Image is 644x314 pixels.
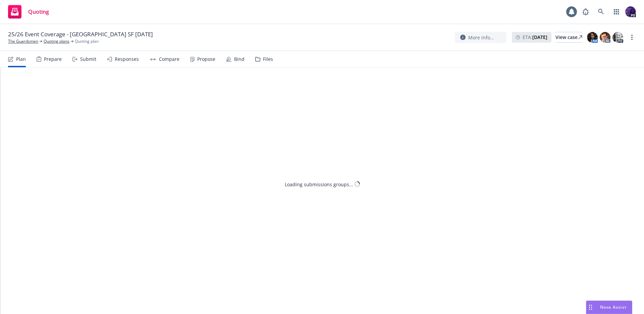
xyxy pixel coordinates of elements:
[587,32,598,43] img: photo
[16,56,26,62] div: Plan
[44,38,69,44] a: Quoting plans
[28,9,49,14] span: Quoting
[555,32,582,42] div: View case
[586,301,632,314] button: Nova Assist
[197,56,215,62] div: Propose
[5,2,52,21] a: Quoting
[44,56,62,62] div: Prepare
[80,56,96,62] div: Submit
[594,5,608,18] a: Search
[455,32,506,43] button: More info...
[555,32,582,43] a: View case
[523,34,547,41] span: ETA :
[532,34,547,40] strong: [DATE]
[628,33,636,41] a: more
[610,5,623,18] a: Switch app
[285,181,353,188] div: Loading submissions groups...
[625,6,636,17] img: photo
[600,32,610,43] img: photo
[8,30,153,38] span: 25/26 Event Coverage - [GEOGRAPHIC_DATA] SF [DATE]
[159,56,179,62] div: Compare
[468,34,494,41] span: More info...
[115,56,139,62] div: Responses
[600,304,627,310] span: Nova Assist
[586,301,595,314] div: Drag to move
[75,38,99,44] span: Quoting plan
[234,56,245,62] div: Bind
[8,38,38,44] a: The Guardsmen
[612,32,623,43] img: photo
[263,56,273,62] div: Files
[579,5,592,18] a: Report a Bug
